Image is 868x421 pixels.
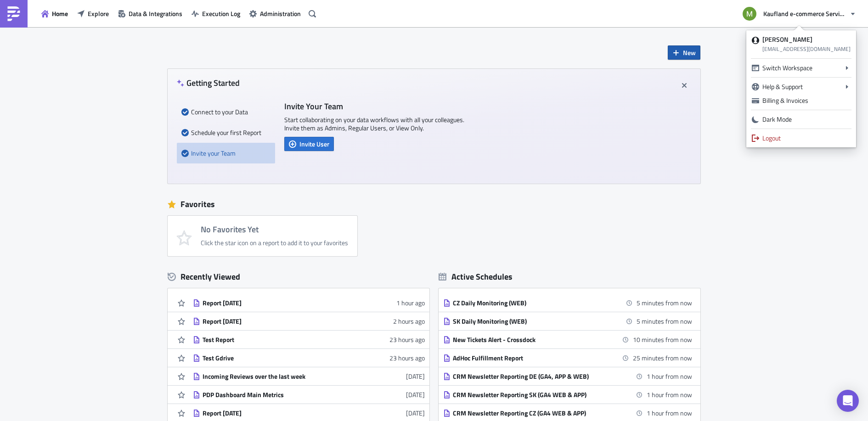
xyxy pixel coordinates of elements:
[201,239,348,247] div: Click the star icon on a report to add it to your favorites
[762,45,851,53] span: [EMAIL_ADDRESS][DOMAIN_NAME]
[203,372,363,381] div: Incoming Reviews over the last week
[389,353,425,363] time: 2025-10-13T13:50:14Z
[742,6,757,22] img: Avatar
[762,96,851,105] div: Billing & Invoices
[637,298,692,308] time: 2025-10-14 14:50
[73,6,113,21] button: Explore
[443,349,692,367] a: AdHoc Fulfillment Report25 minutes from now
[749,33,854,56] a: [PERSON_NAME][EMAIL_ADDRESS][DOMAIN_NAME]
[203,409,363,417] div: Report [DATE]
[396,298,425,308] time: 2025-10-14T11:41:48Z
[443,367,692,385] a: CRM Newsletter Reporting DE (GA4, APP & WEB)1 hour from now
[203,336,363,344] div: Test Report
[203,317,363,326] div: Report [DATE]
[453,354,614,362] div: AdHoc Fulfillment Report
[406,371,425,381] time: 2025-10-13T08:48:56Z
[762,82,840,91] div: Help & Support
[443,331,692,348] a: New Tickets Alert - Crossdock10 minutes from now
[168,270,429,284] div: Recently Viewed
[52,9,68,18] span: Home
[439,271,513,282] div: Active Schedules
[406,408,425,418] time: 2025-10-13T08:45:01Z
[193,367,425,385] a: Incoming Reviews over the last week[DATE]
[168,197,700,211] div: Favorites
[202,9,240,18] span: Execution Log
[389,335,425,344] time: 2025-10-13T13:54:56Z
[406,390,425,399] time: 2025-10-13T08:45:58Z
[443,386,692,404] a: CRM Newsletter Reporting SK (GA4 WEB & APP)1 hour from now
[177,78,240,88] h4: Getting Started
[647,408,692,418] time: 2025-10-14 15:45
[37,6,73,21] button: Home
[193,386,425,404] a: PDP Dashboard Main Metrics[DATE]
[647,390,692,399] time: 2025-10-14 15:45
[647,371,692,381] time: 2025-10-14 15:45
[113,6,187,21] button: Data & Integrations
[762,115,851,124] div: Dark Mode
[193,331,425,348] a: Test Report23 hours ago
[762,63,840,73] div: Switch Workspace
[453,336,614,344] div: New Tickets Alert - Crossdock
[6,6,21,21] img: PushMetrics
[762,134,851,143] div: Logout
[683,48,696,57] span: New
[181,101,271,122] div: Connect to your Data
[443,294,692,312] a: CZ Daily Monitoring (WEB)5 minutes from now
[762,34,812,44] strong: [PERSON_NAME]
[203,299,363,307] div: Report [DATE]
[284,101,468,111] h4: Invite Your Team
[88,9,109,18] span: Explore
[187,6,245,21] button: Execution Log
[763,9,846,18] span: Kaufland e-commerce Services GmbH & Co. KG
[453,299,614,307] div: CZ Daily Monitoring (WEB)
[203,391,363,399] div: PDP Dashboard Main Metrics
[453,409,614,417] div: CRM Newsletter Reporting CZ (GA4 WEB & APP)
[633,353,692,363] time: 2025-10-14 15:10
[453,391,614,399] div: CRM Newsletter Reporting SK (GA4 WEB & APP)
[299,139,329,149] span: Invite User
[245,6,305,21] button: Administration
[203,354,363,362] div: Test Gdrive
[453,372,614,381] div: CRM Newsletter Reporting DE (GA4, APP & WEB)
[260,9,301,18] span: Administration
[393,316,425,326] time: 2025-10-14T10:42:03Z
[284,137,334,151] button: Invite User
[181,122,271,143] div: Schedule your first Report
[284,116,468,132] p: Start collaborating on your data workflows with all your colleagues. Invite them as Admins, Regul...
[193,349,425,367] a: Test Gdrive23 hours ago
[633,335,692,344] time: 2025-10-14 14:55
[193,294,425,312] a: Report [DATE]1 hour ago
[443,312,692,330] a: SK Daily Monitoring (WEB)5 minutes from now
[129,9,182,18] span: Data & Integrations
[201,225,348,234] h4: No Favorites Yet
[181,143,271,163] div: Invite your Team
[737,4,861,24] button: Kaufland e-commerce Services GmbH & Co. KG
[453,317,614,326] div: SK Daily Monitoring (WEB)
[637,316,692,326] time: 2025-10-14 14:50
[837,390,859,412] div: Open Intercom Messenger
[668,45,700,60] button: New
[193,312,425,330] a: Report [DATE]2 hours ago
